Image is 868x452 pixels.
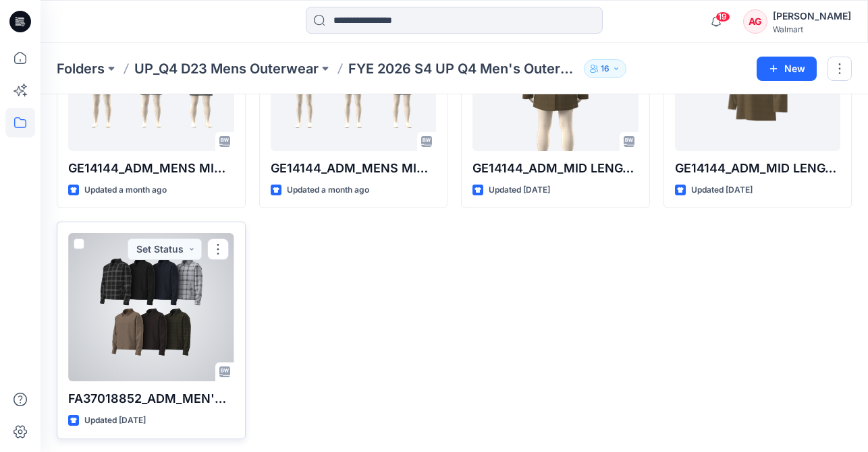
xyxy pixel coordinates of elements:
p: FA37018852_ADM_MEN'S WOOL SHAKET [68,389,234,408]
button: New [757,57,817,81]
p: GE14144_ADM_MID LENGTH TOP COAT 2XXL [675,159,841,178]
p: GE14144_ADM_MENS MID LENGTH TOP COAT_S-L [271,159,437,178]
p: GE14144_ADM_MID LENGTH TOP COAT 2XXL [472,159,639,178]
button: 16 [584,59,626,78]
p: Updated [DATE] [84,414,146,428]
a: UP_Q4 D23 Mens Outerwear [134,59,319,78]
p: GE14144_ADM_MENS MID LENGTH TOP COAT_XL-3XL [68,159,234,178]
p: FYE 2026 S4 UP Q4 Men's Outerwear [348,59,578,78]
p: 16 [601,61,609,76]
p: Updated [DATE] [489,183,550,197]
p: Updated a month ago [84,183,167,197]
a: FA37018852_ADM_MEN'S WOOL SHAKET [68,233,234,381]
a: Folders [57,59,105,78]
div: [PERSON_NAME] [773,8,851,24]
div: Walmart [773,24,851,34]
p: Updated [DATE] [691,183,753,197]
div: AG [743,9,767,34]
span: 19 [715,11,730,22]
p: Updated a month ago [287,183,369,197]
